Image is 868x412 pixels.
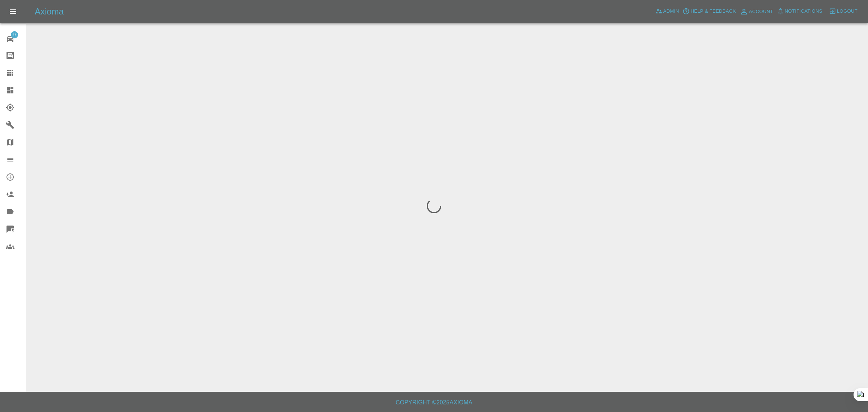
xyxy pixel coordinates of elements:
button: Open drawer [4,3,22,20]
span: 9 [11,31,18,38]
a: Account [738,6,775,17]
span: Notifications [785,7,822,16]
a: Admin [654,6,681,17]
button: Help & Feedback [681,6,737,17]
h6: Copyright © 2025 Axioma [6,398,862,408]
button: Notifications [775,6,824,17]
span: Logout [837,7,858,16]
h5: Axioma [35,6,64,17]
span: Account [749,8,773,16]
span: Help & Feedback [690,7,736,16]
span: Admin [663,7,679,16]
button: Logout [827,6,859,17]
